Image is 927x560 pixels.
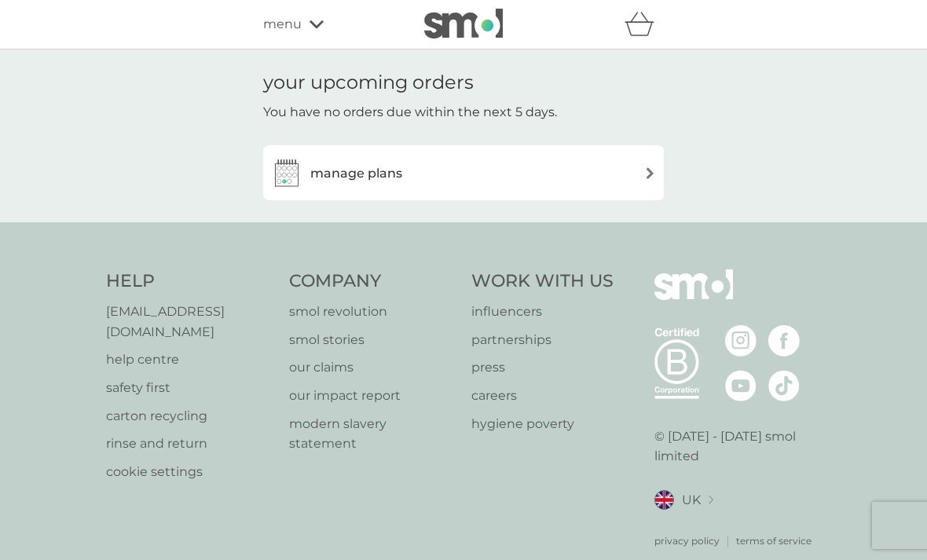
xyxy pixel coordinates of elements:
[289,414,456,454] a: modern slavery statement
[263,102,557,123] p: You have no orders due within the next 5 days.
[768,370,800,401] img: visit the smol Tiktok page
[106,269,273,294] h4: Help
[106,302,273,342] a: [EMAIL_ADDRESS][DOMAIN_NAME]
[625,9,664,40] div: basket
[106,462,273,482] a: cookie settings
[471,302,614,322] a: influencers
[644,167,656,179] img: arrow right
[289,302,456,322] a: smol revolution
[682,490,701,511] span: UK
[289,330,456,350] a: smol stories
[289,386,456,406] a: our impact report
[310,163,402,184] h3: manage plans
[736,533,812,548] a: terms of service
[471,269,614,294] h4: Work With Us
[471,330,614,350] a: partnerships
[106,434,273,454] a: rinse and return
[654,533,720,548] a: privacy policy
[263,14,302,35] span: menu
[654,426,822,467] p: © [DATE] - [DATE] smol limited
[654,269,733,323] img: smol
[709,496,713,504] img: select a new location
[654,490,674,510] img: UK flag
[263,71,474,94] h1: your upcoming orders
[106,378,273,398] a: safety first
[106,350,273,370] a: help centre
[471,414,614,434] a: hygiene poverty
[106,406,273,426] a: carton recycling
[471,386,614,406] a: careers
[725,325,757,357] img: visit the smol Instagram page
[424,9,503,38] img: smol
[289,357,456,378] a: our claims
[289,269,456,294] h4: Company
[725,370,757,401] img: visit the smol Youtube page
[471,357,614,378] a: press
[768,325,800,357] img: visit the smol Facebook page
